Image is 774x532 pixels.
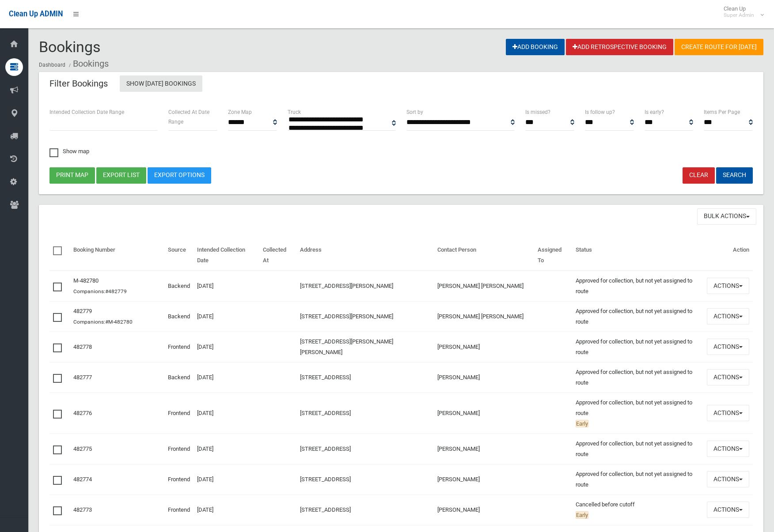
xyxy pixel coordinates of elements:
[73,277,99,284] a: M-482780
[73,288,128,294] small: Companions:
[73,445,92,452] a: 482775
[39,62,65,68] a: Dashboard
[73,374,92,381] a: 482777
[707,502,749,518] button: Actions
[434,240,535,271] th: Contact Person
[164,332,193,362] td: Frontend
[566,39,673,55] a: Add Retrospective Booking
[39,75,118,92] header: Filter Bookings
[105,288,127,294] a: #482779
[572,392,703,434] td: Approved for collection, but not yet assigned to route
[534,240,572,271] th: Assigned To
[707,405,749,421] button: Actions
[300,410,351,416] a: [STREET_ADDRESS]
[300,476,351,483] a: [STREET_ADDRESS]
[164,494,193,525] td: Frontend
[105,319,133,325] a: #M-482780
[434,271,535,302] td: [PERSON_NAME] [PERSON_NAME]
[96,167,146,184] button: Export list
[707,441,749,457] button: Actions
[434,464,535,494] td: [PERSON_NAME]
[572,362,703,392] td: Approved for collection, but not yet assigned to route
[724,12,754,19] small: Super Admin
[164,271,193,302] td: Backend
[300,445,351,452] a: [STREET_ADDRESS]
[193,332,259,362] td: [DATE]
[300,338,393,355] a: [STREET_ADDRESS][PERSON_NAME][PERSON_NAME]
[572,494,703,525] td: Cancelled before cutoff
[300,283,393,289] a: [STREET_ADDRESS][PERSON_NAME]
[164,240,193,271] th: Source
[73,319,134,325] small: Companions:
[434,362,535,392] td: [PERSON_NAME]
[67,56,109,72] li: Bookings
[300,313,393,320] a: [STREET_ADDRESS][PERSON_NAME]
[148,167,211,184] a: Export Options
[707,471,749,487] button: Actions
[288,107,301,117] label: Truck
[707,369,749,385] button: Actions
[572,332,703,362] td: Approved for collection, but not yet assigned to route
[193,434,259,464] td: [DATE]
[572,240,703,271] th: Status
[193,362,259,392] td: [DATE]
[300,506,351,513] a: [STREET_ADDRESS]
[434,301,535,332] td: [PERSON_NAME] [PERSON_NAME]
[707,339,749,355] button: Actions
[506,39,565,55] a: Add Booking
[164,392,193,434] td: Frontend
[39,38,101,56] span: Bookings
[296,240,434,271] th: Address
[572,271,703,302] td: Approved for collection, but not yet assigned to route
[193,392,259,434] td: [DATE]
[73,476,92,483] a: 482774
[193,494,259,525] td: [DATE]
[434,392,535,434] td: [PERSON_NAME]
[576,511,588,519] span: Early
[164,301,193,332] td: Backend
[193,271,259,302] td: [DATE]
[70,240,164,271] th: Booking Number
[259,240,296,271] th: Collected At
[697,208,756,225] button: Bulk Actions
[9,10,63,18] span: Clean Up ADMIN
[434,332,535,362] td: [PERSON_NAME]
[572,301,703,332] td: Approved for collection, but not yet assigned to route
[707,308,749,324] button: Actions
[572,434,703,464] td: Approved for collection, but not yet assigned to route
[120,75,202,92] a: Show [DATE] Bookings
[73,410,92,416] a: 482776
[164,362,193,392] td: Backend
[703,240,753,271] th: Action
[572,464,703,494] td: Approved for collection, but not yet assigned to route
[707,278,749,294] button: Actions
[675,39,763,55] a: Create route for [DATE]
[73,308,92,314] a: 482779
[73,343,92,350] a: 482778
[576,420,588,427] span: Early
[193,301,259,332] td: [DATE]
[193,464,259,494] td: [DATE]
[49,167,95,184] button: Print map
[300,374,351,381] a: [STREET_ADDRESS]
[49,148,89,154] span: Show map
[434,494,535,525] td: [PERSON_NAME]
[719,5,763,19] span: Clean Up
[193,240,259,271] th: Intended Collection Date
[164,464,193,494] td: Frontend
[164,434,193,464] td: Frontend
[73,506,92,513] a: 482773
[683,167,715,184] a: Clear
[434,434,535,464] td: [PERSON_NAME]
[716,167,753,184] button: Search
